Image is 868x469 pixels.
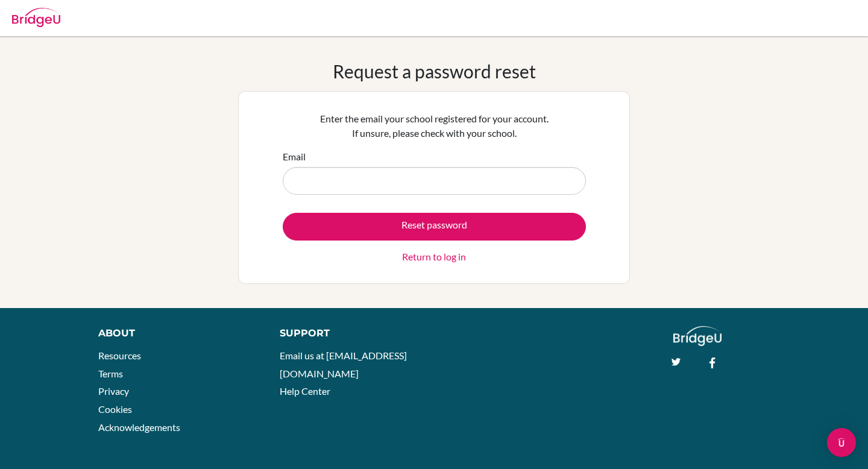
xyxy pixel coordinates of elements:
div: About [98,326,253,341]
a: Help Center [280,385,330,397]
a: Acknowledgements [98,421,180,433]
a: Privacy [98,385,129,397]
div: Support [280,326,422,341]
a: Cookies [98,403,132,415]
h1: Request a password reset [333,60,536,82]
img: logo_white@2x-f4f0deed5e89b7ecb1c2cc34c3e3d731f90f0f143d5ea2071677605dd97b5244.png [673,326,722,346]
a: Email us at [EMAIL_ADDRESS][DOMAIN_NAME] [280,350,407,379]
a: Terms [98,368,123,379]
button: Reset password [283,213,586,241]
a: Resources [98,350,141,361]
img: Bridge-U [12,8,60,27]
div: Open Intercom Messenger [827,428,856,457]
p: Enter the email your school registered for your account. If unsure, please check with your school. [283,112,586,140]
label: Email [283,150,306,164]
a: Return to log in [402,250,466,264]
